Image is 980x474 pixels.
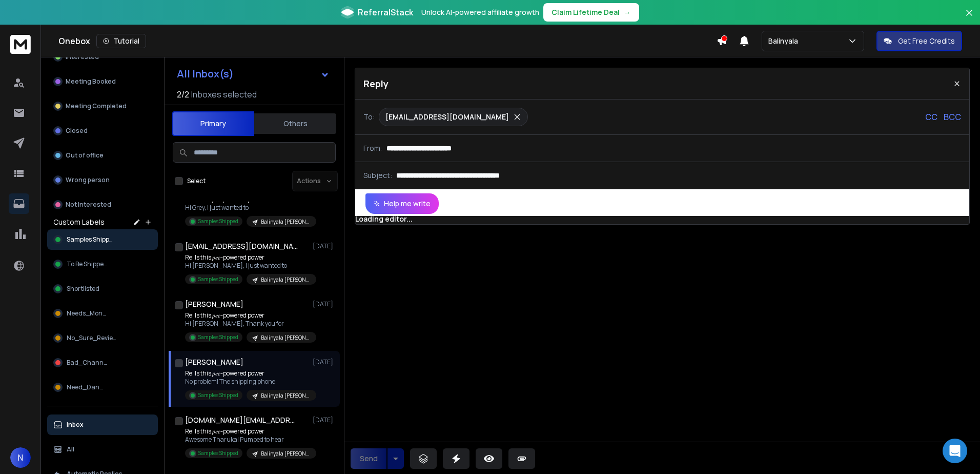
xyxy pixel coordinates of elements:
p: Meeting Booked [66,77,116,86]
p: No problem! The shipping phone [185,378,308,386]
button: Needs_Money [47,303,158,324]
div: Open Intercom Messenger [943,439,967,463]
p: [DATE] [313,242,336,250]
h1: [DOMAIN_NAME][EMAIL_ADDRESS][DOMAIN_NAME] [185,415,298,425]
button: All Inbox(s) [169,64,338,84]
p: [EMAIL_ADDRESS][DOMAIN_NAME] [385,112,509,122]
p: Samples Shipped [198,391,238,399]
p: Balinyala [PERSON_NAME] [261,392,310,400]
button: Meeting Booked [47,71,158,92]
p: Get Free Credits [898,36,955,46]
button: Claim Lifetime Deal→ [543,3,639,22]
p: Hi Grey, I just wanted to [185,204,308,212]
p: Reply [363,76,389,91]
p: [DATE] [313,358,336,366]
button: N [10,447,31,468]
h1: [EMAIL_ADDRESS][DOMAIN_NAME] [185,241,298,251]
button: Wrong person [47,170,158,190]
p: Unlock AI-powered affiliate growth [421,7,539,17]
p: Re: Is this 𝑝𝑒𝑒-powered power [185,369,308,378]
p: Awesome Tharuka! Pumped to hear [185,436,308,444]
p: Balinyala [PERSON_NAME] [261,334,310,342]
button: Out of office [47,145,158,166]
p: To: [363,112,375,122]
p: Out of office [66,151,104,160]
p: Hi [PERSON_NAME], Thank you for [185,320,308,328]
p: Hi [PERSON_NAME], I just wanted to [185,262,308,270]
h1: All Inbox(s) [177,69,234,79]
p: Balinyala [PERSON_NAME] [261,218,310,226]
button: Get Free Credits [876,31,962,51]
p: [DATE] [313,300,336,308]
button: Primary [172,111,254,136]
span: → [624,7,631,17]
h3: Custom Labels [53,217,105,227]
p: All [67,445,74,453]
button: Others [254,112,336,135]
h3: Inboxes selected [191,88,257,101]
p: [DATE] [313,416,336,424]
button: Inbox [47,414,158,435]
button: Bad_Channel [47,352,158,373]
label: Select [187,177,206,185]
span: Shortlisted [67,285,99,293]
button: Meeting Completed [47,96,158,116]
div: Loading editor... [355,214,969,224]
p: Subject: [363,170,392,181]
span: 2 / 2 [177,88,189,101]
button: Help me write [365,193,439,214]
span: Need_Danny [67,383,107,391]
button: Close banner [963,6,976,31]
p: Samples Shipped [198,275,238,283]
p: Inbox [67,421,84,429]
span: Samples Shipped [67,235,116,244]
p: BCC [944,111,961,123]
button: Tutorial [96,34,146,48]
h1: [PERSON_NAME] [185,299,243,309]
button: Shortlisted [47,279,158,299]
p: Balinyala [PERSON_NAME] [261,276,310,284]
p: Samples Shipped [198,333,238,341]
span: Bad_Channel [67,359,109,367]
button: No_Sure_Review [47,328,158,348]
button: Samples Shipped [47,229,158,250]
span: To Be Shipped [67,260,108,268]
span: No_Sure_Review [67,334,117,342]
p: Balinyala [PERSON_NAME] [261,450,310,458]
p: CC [925,111,937,123]
p: Re: Is this 𝑝𝑒𝑒-powered power [185,311,308,320]
p: Meeting Completed [66,102,127,110]
p: Samples Shipped [198,218,238,225]
button: Not Interested [47,194,158,215]
span: ReferralStack [358,6,413,18]
button: Closed [47,121,158,141]
button: Need_Danny [47,377,158,398]
p: Samples Shipped [198,449,238,457]
p: From: [363,143,382,153]
p: Balinyala [768,36,802,46]
span: Needs_Money [67,309,109,318]
p: Re: Is this 𝑝𝑒𝑒-powered power [185,427,308,436]
p: Closed [66,127,88,135]
p: Wrong person [66,176,110,184]
p: Not Interested [66,201,111,209]
p: Re: Is this 𝑝𝑒𝑒-powered power [185,253,308,262]
h1: [PERSON_NAME] [185,357,243,367]
button: To Be Shipped [47,254,158,274]
button: All [47,439,158,460]
div: Onebox [58,34,717,48]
